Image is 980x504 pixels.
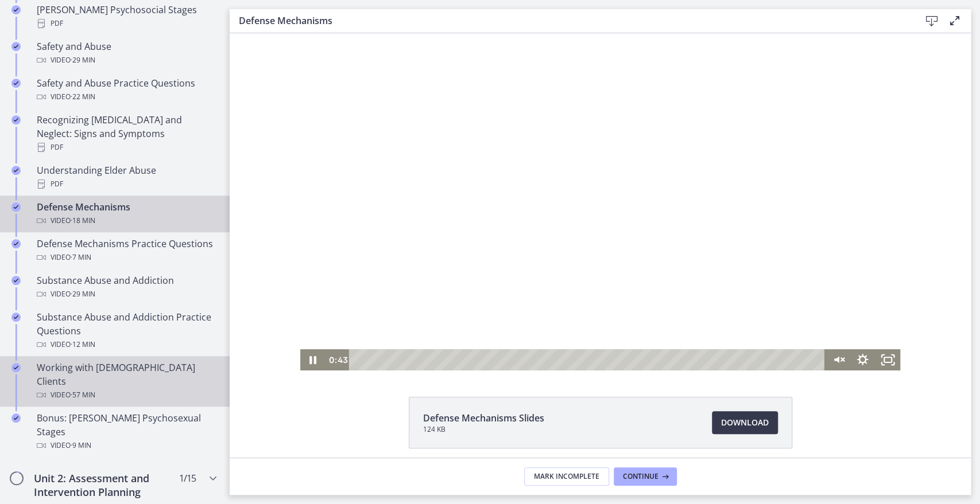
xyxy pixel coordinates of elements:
[37,163,216,191] div: Understanding Elder Abuse
[37,274,216,301] div: Substance Abuse and Addiction
[11,239,21,248] i: Completed
[11,5,21,14] i: Completed
[37,411,216,452] div: Bonus: [PERSON_NAME] Psychosexual Stages
[37,310,216,351] div: Substance Abuse and Addiction Practice Questions
[37,338,216,351] div: Video
[37,3,216,30] div: [PERSON_NAME] Psychosocial Stages
[534,472,599,481] span: Mark Incomplete
[11,115,21,124] i: Completed
[37,439,216,452] div: Video
[423,411,544,425] span: Defense Mechanisms Slides
[71,90,95,104] span: · 22 min
[179,471,196,485] span: 1 / 15
[621,316,646,337] button: Show settings menu
[646,316,671,337] button: Fullscreen
[11,276,21,285] i: Completed
[239,14,902,28] h3: Defense Mechanisms
[11,363,21,372] i: Completed
[71,214,95,228] span: · 18 min
[71,338,95,351] span: · 12 min
[11,312,21,322] i: Completed
[614,467,677,486] button: Continue
[71,287,95,301] span: · 29 min
[37,53,216,67] div: Video
[37,287,216,301] div: Video
[712,411,778,434] a: Download
[37,214,216,228] div: Video
[623,472,659,481] span: Continue
[37,200,216,228] div: Defense Mechanisms
[71,53,95,67] span: · 29 min
[11,413,21,423] i: Completed
[71,251,91,264] span: · 7 min
[37,177,216,191] div: PDF
[37,388,216,402] div: Video
[11,202,21,212] i: Completed
[423,425,544,434] span: 124 KB
[11,42,21,51] i: Completed
[721,416,769,429] span: Download
[37,90,216,104] div: Video
[11,79,21,88] i: Completed
[37,40,216,67] div: Safety and Abuse
[71,439,91,452] span: · 9 min
[37,251,216,264] div: Video
[37,76,216,104] div: Safety and Abuse Practice Questions
[71,388,95,402] span: · 57 min
[11,166,21,175] i: Completed
[524,467,609,486] button: Mark Incomplete
[230,33,971,370] iframe: Video Lesson
[37,237,216,264] div: Defense Mechanisms Practice Questions
[37,361,216,402] div: Working with [DEMOGRAPHIC_DATA] Clients
[37,17,216,30] div: PDF
[34,471,174,499] h2: Unit 2: Assessment and Intervention Planning
[37,140,216,154] div: PDF
[596,316,621,337] button: Unmute
[37,113,216,154] div: Recognizing [MEDICAL_DATA] and Neglect: Signs and Symptoms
